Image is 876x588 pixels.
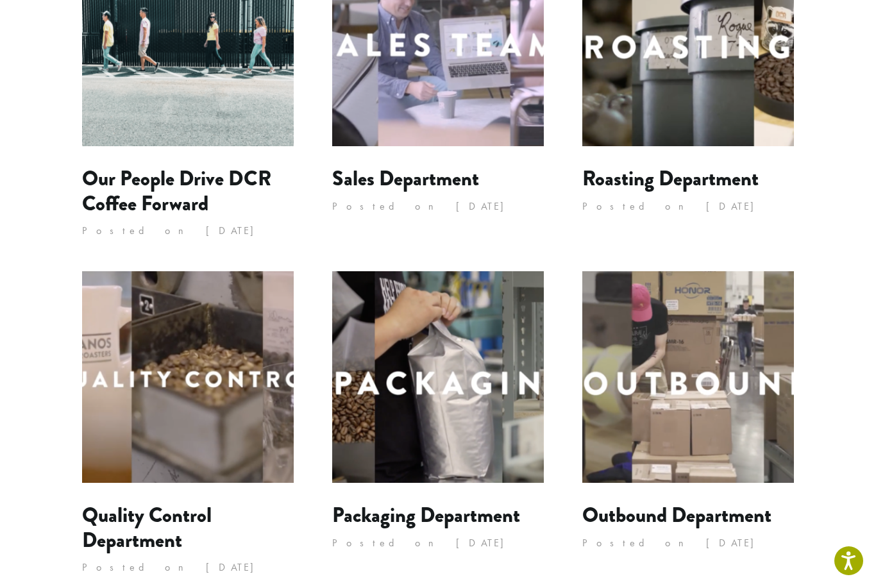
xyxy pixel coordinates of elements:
p: Posted on [DATE] [332,533,544,553]
a: Quality Control Department [82,500,212,555]
p: Posted on [DATE] [82,558,294,577]
p: Posted on [DATE] [582,197,794,216]
a: Our People Drive DCR Coffee Forward [82,164,271,218]
img: Packaging Department [332,271,544,483]
p: Posted on [DATE] [82,221,294,240]
a: Roasting Department [582,164,759,194]
p: Posted on [DATE] [582,533,794,553]
img: Outbound Department [582,271,794,483]
a: Outbound Department [582,500,771,530]
img: Quality Control Department [82,271,294,483]
a: Packaging Department [332,500,520,530]
p: Posted on [DATE] [332,197,544,216]
a: Sales Department [332,164,479,194]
